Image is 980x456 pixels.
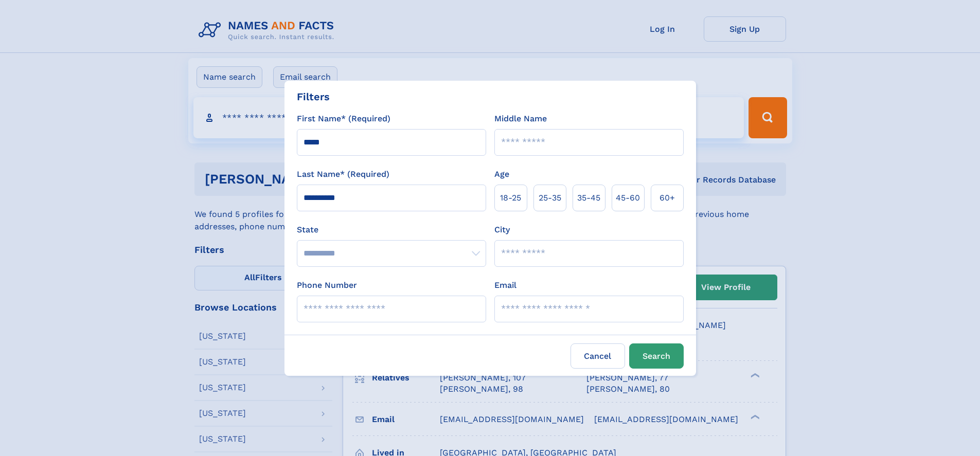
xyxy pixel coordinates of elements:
div: Filters [297,89,330,104]
span: 25‑35 [539,192,561,204]
label: First Name* (Required) [297,113,390,125]
label: Phone Number [297,279,357,291]
button: Search [629,343,684,369]
label: Email [494,279,516,291]
span: 35‑45 [577,192,600,204]
label: Middle Name [494,113,547,125]
span: 45‑60 [616,192,640,204]
span: 18‑25 [500,192,521,204]
label: Cancel [571,343,625,369]
label: Age [494,168,509,180]
label: State [297,224,486,236]
label: City [494,224,510,236]
span: 60+ [660,192,675,204]
label: Last Name* (Required) [297,168,389,180]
